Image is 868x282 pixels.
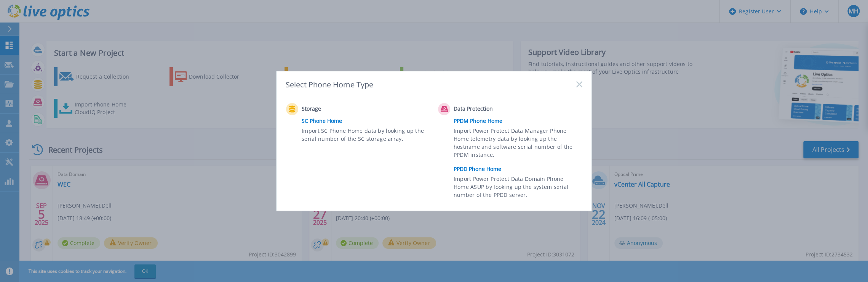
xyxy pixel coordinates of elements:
[302,115,434,127] a: SC Phone Home
[454,175,580,201] span: Import Power Protect Data Domain Phone Home ASUP by looking up the system serial number of the PP...
[286,79,374,90] div: Select Phone Home Type
[454,163,586,175] a: PPDD Phone Home
[302,127,428,144] span: Import SC Phone Home data by looking up the serial number of the SC storage array.
[454,105,529,114] span: Data Protection
[302,105,377,114] span: Storage
[454,115,586,127] a: PPDM Phone Home
[454,127,580,162] span: Import Power Protect Data Manager Phone Home telemetry data by looking up the hostname and softwa...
